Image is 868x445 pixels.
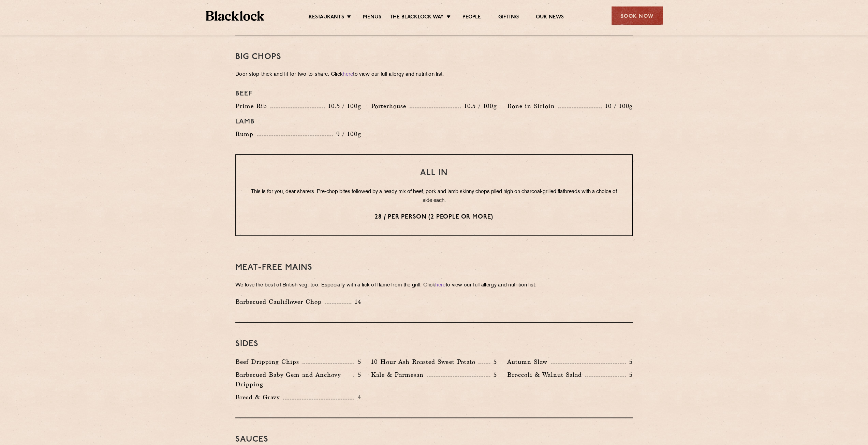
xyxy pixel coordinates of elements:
p: Barbecued Baby Gem and Anchovy Dripping [235,370,353,389]
p: 4 [354,393,361,402]
p: Broccoli & Walnut Salad [507,370,585,380]
div: Book Now [612,6,663,25]
p: 9 / 100g [333,130,361,138]
a: People [462,14,481,21]
a: Our News [536,14,564,21]
img: BL_Textured_Logo-footer-cropped.svg [206,11,265,21]
a: Menus [363,14,381,21]
a: Restaurants [309,14,344,21]
a: here [435,283,445,288]
h3: Sauces [235,435,633,444]
p: 5 [354,357,361,366]
a: Gifting [498,14,518,21]
p: 5 [490,357,497,366]
p: Bread & Gravy [235,392,283,402]
p: Bone in Sirloin [507,101,558,111]
p: 28 / per person (2 people or more) [250,213,618,222]
p: This is for you, dear sharers. Pre-chop bites followed by a heady mix of beef, pork and lamb skin... [250,188,618,205]
p: Prime Rib [235,101,270,111]
p: 5 [626,370,633,379]
h3: Big Chops [235,53,633,61]
p: 5 [490,370,497,379]
p: Autumn Slaw [507,357,551,367]
h3: All In [250,168,618,177]
p: 10.5 / 100g [325,102,361,110]
h4: Beef [235,90,633,98]
p: 10 Hour Ash Roasted Sweet Potato [371,357,479,367]
p: 10 / 100g [602,102,633,110]
p: 5 [626,357,633,366]
p: Kale & Parmesan [371,370,427,380]
p: Door-stop-thick and fit for two-to-share. Click to view our full allergy and nutrition list. [235,70,633,79]
a: here [343,72,353,77]
p: Porterhouse [371,101,410,111]
h3: Meat-Free mains [235,263,633,272]
p: We love the best of British veg, too. Especially with a lick of flame from the grill. Click to vi... [235,281,633,290]
h3: Sides [235,340,633,348]
p: 5 [354,370,361,379]
p: Rump [235,129,257,139]
a: The Blacklock Way [390,14,444,21]
h4: Lamb [235,118,633,126]
p: 14 [351,297,361,306]
p: Beef Dripping Chips [235,357,303,367]
p: 10.5 / 100g [461,102,497,110]
p: Barbecued Cauliflower Chop [235,297,325,307]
